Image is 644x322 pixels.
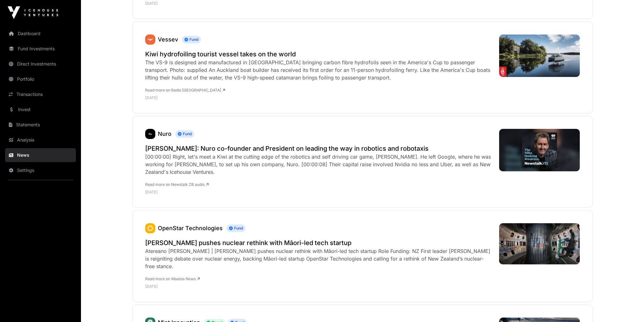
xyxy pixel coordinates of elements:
[145,35,155,45] img: SVGs_Vessev.svg
[158,225,223,231] a: OpenStar Technologies
[5,133,76,147] a: Analysis
[5,118,76,132] a: Statements
[175,130,194,138] span: Fund
[145,95,493,100] p: [DATE]
[145,129,155,139] img: nuro436.png
[8,6,58,19] img: Icehouse Ventures Logo
[499,129,580,171] img: image.jpg
[145,59,493,81] div: The VS-9 is designed and manufactured in [GEOGRAPHIC_DATA] bringing carbon fibre hydrofoils seen ...
[5,72,76,86] a: Portfolio
[145,223,155,233] a: OpenStar Technologies
[5,148,76,162] a: News
[5,87,76,101] a: Transactions
[158,36,178,43] a: Vessev
[145,247,493,270] div: Atereano [PERSON_NAME] | [PERSON_NAME] pushes nuclear rethink with Māori-led tech startup Role Fu...
[5,57,76,71] a: Direct Investments
[145,276,200,281] a: Read more on Waatea News
[145,153,493,176] div: [00:00:00] Right, let's meet a Kiwi at the cutting edge of the robotics and self driving car game...
[145,190,493,195] p: [DATE]
[499,223,580,264] img: Winston-Peters-pushes-nuclear-rethink-with-Maori-led-tech-startup.jpg
[612,292,644,322] iframe: Chat Widget
[145,284,493,289] p: [DATE]
[145,88,225,92] a: Read more on Radio [GEOGRAPHIC_DATA]
[145,182,209,187] a: Read more on Newstalk ZB audio
[145,238,493,247] a: [PERSON_NAME] pushes nuclear rethink with Māori-led tech startup
[499,35,580,77] img: 4K1JZTD_image_png.png
[5,163,76,177] a: Settings
[145,144,493,153] a: [PERSON_NAME]: Nuro co-founder and President on leading the way in robotics and robotaxis
[145,223,155,233] img: OpenStar.svg
[5,103,76,117] a: Invest
[182,36,201,43] span: Fund
[5,42,76,56] a: Fund Investments
[145,129,155,139] a: Nuro
[5,27,76,41] a: Dashboard
[158,130,171,137] a: Nuro
[145,50,493,59] a: Kiwi hydrofoiling tourist vessel takes on the world
[145,35,155,45] a: Vessev
[226,224,245,232] span: Fund
[145,1,493,6] p: [DATE]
